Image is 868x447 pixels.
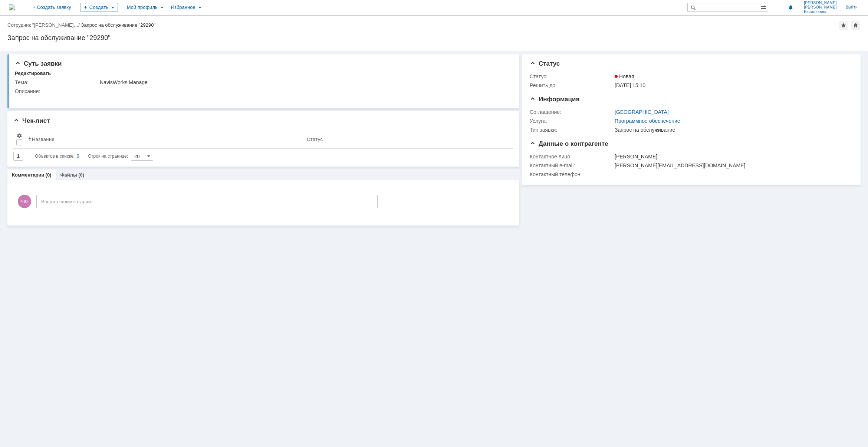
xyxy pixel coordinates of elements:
a: Программное обеспечение [615,118,680,124]
span: Данные о контрагенте [530,140,608,147]
div: Название [32,137,55,142]
div: / [7,22,81,28]
img: logo [9,4,15,10]
span: Объектов в списке: [35,154,75,159]
div: (0) [46,172,52,178]
div: Создать [80,3,118,12]
span: Статус [530,60,560,67]
span: Новая [615,73,634,79]
span: [PERSON_NAME] [804,1,837,5]
div: Статус [307,137,323,142]
div: Услуга: [530,118,613,124]
span: [DATE] 15:10 [615,82,645,88]
i: Строк на странице: [35,152,128,161]
div: Тема: [15,79,98,85]
span: Васильевна [804,10,837,14]
a: Перейти на домашнюю страницу [9,4,15,10]
a: [GEOGRAPHIC_DATA] [615,109,669,115]
span: Суть заявки [15,60,62,67]
span: ЧЮ [18,195,31,208]
div: Сделать домашней страницей [851,21,860,30]
span: Чек-лист [13,117,50,124]
span: Настройки [16,133,22,139]
div: Редактировать [15,70,51,76]
a: Сотрудник "[PERSON_NAME]… [7,22,78,28]
div: Запрос на обслуживание "29290" [7,34,861,42]
div: [PERSON_NAME][EMAIL_ADDRESS][DOMAIN_NAME] [615,162,848,168]
div: Решить до: [530,82,613,88]
span: Расширенный поиск [760,3,768,10]
div: Добавить в избранное [839,21,848,30]
span: [PERSON_NAME] [804,5,837,10]
div: Запрос на обслуживание "29290" [81,22,156,28]
div: Соглашение: [530,109,613,115]
div: Контактное лицо: [530,154,613,160]
div: 0 [77,152,79,161]
div: Контактный e-mail: [530,162,613,168]
th: Статус [304,130,507,149]
th: Название [25,130,304,149]
div: Описание: [15,88,509,94]
div: Запрос на обслуживание [615,127,848,133]
a: Файлы [60,172,77,178]
div: Статус: [530,73,613,79]
span: Информация [530,96,579,103]
div: (0) [78,172,84,178]
div: [PERSON_NAME] [615,154,848,160]
div: Контактный телефон: [530,171,613,177]
a: Комментарии [12,172,45,178]
div: NavisWorks Manage [100,79,507,85]
div: Тип заявки: [530,127,613,133]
